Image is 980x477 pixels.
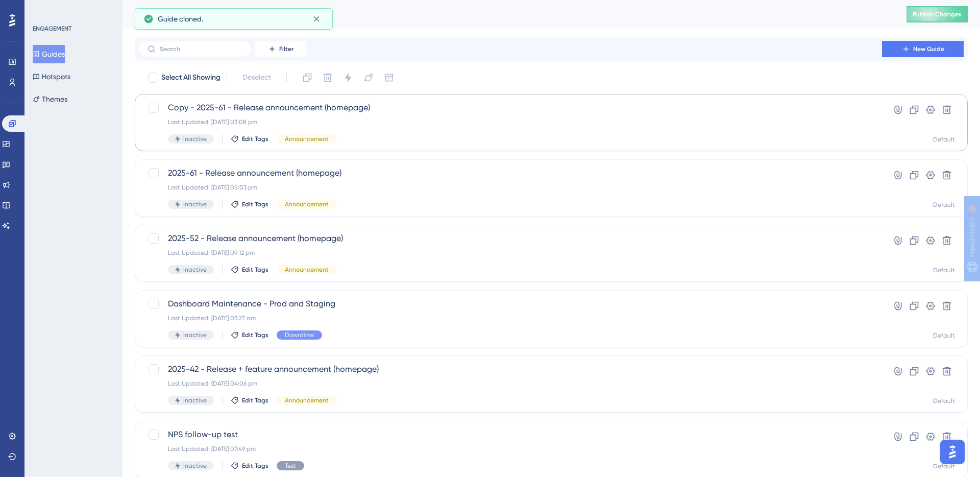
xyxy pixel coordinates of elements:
span: Inactive [183,200,207,208]
button: Guides [33,45,65,63]
span: Edit Tags [242,200,268,208]
button: Edit Tags [231,331,268,339]
div: Default [933,135,955,144]
div: Default [933,331,955,340]
button: New Guide [882,41,964,57]
span: Edit Tags [242,462,268,470]
button: Deselect [233,68,280,87]
span: Edit Tags [242,266,268,274]
input: Search [160,45,242,53]
div: Last Updated: [DATE] 05:03 pm [168,183,853,192]
button: Hotspots [33,67,70,86]
span: Downtime [285,331,314,339]
div: 2 [71,5,74,13]
span: Edit Tags [242,331,268,339]
div: Default [933,201,955,209]
div: Default [933,397,955,405]
span: Announcement [285,266,329,274]
div: Last Updated: [DATE] 04:06 pm [168,379,853,388]
button: Edit Tags [231,462,268,470]
span: Announcement [285,135,329,143]
span: Edit Tags [242,396,268,404]
span: Inactive [183,396,207,404]
button: Edit Tags [231,135,268,143]
span: Dashboard Maintenance - Prod and Staging [168,298,853,310]
button: Edit Tags [231,266,268,274]
span: Inactive [183,331,207,339]
div: Default [933,266,955,274]
span: 2025-61 - Release announcement (homepage) [168,167,853,179]
div: Last Updated: [DATE] 07:49 pm [168,445,853,453]
span: Copy - 2025-61 - Release announcement (homepage) [168,102,853,114]
span: Deselect [242,71,271,84]
span: Need Help? [24,3,64,15]
div: Last Updated: [DATE] 03:08 pm [168,118,853,126]
span: Inactive [183,462,207,470]
span: Guide cloned. [158,13,203,25]
span: Select All Showing [161,71,220,84]
div: Last Updated: [DATE] 03:27 am [168,314,853,322]
span: New Guide [913,45,944,53]
span: Edit Tags [242,135,268,143]
button: Themes [33,90,67,108]
button: Edit Tags [231,200,268,208]
span: Inactive [183,135,207,143]
span: Announcement [285,200,329,208]
span: 2025-42 - Release + feature announcement (homepage) [168,363,853,375]
div: Default [933,462,955,470]
div: ENGAGEMENT [33,25,71,33]
iframe: UserGuiding AI Assistant Launcher [937,437,968,467]
span: Test [285,462,296,470]
span: Announcement [285,396,329,404]
span: Inactive [183,266,207,274]
div: Last Updated: [DATE] 09:12 pm [168,249,853,257]
div: Guides [135,7,881,21]
span: NPS follow-up test [168,428,853,441]
span: Publish Changes [913,10,962,18]
span: 2025-52 - Release announcement (homepage) [168,232,853,245]
button: Edit Tags [231,396,268,404]
span: Filter [279,45,293,53]
button: Publish Changes [906,6,968,22]
button: Filter [255,41,306,57]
